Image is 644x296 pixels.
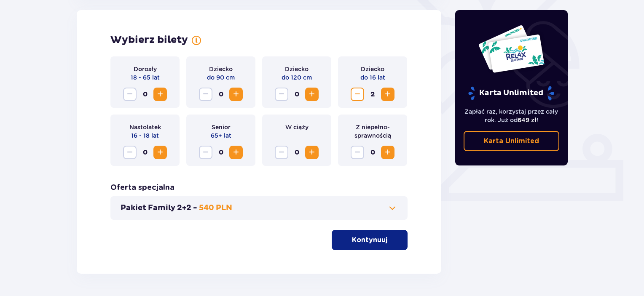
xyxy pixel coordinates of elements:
span: 649 zł [518,117,537,123]
h3: Oferta specjalna [110,183,174,193]
p: 18 - 65 lat [131,73,160,82]
button: Zmniejsz [123,146,137,159]
p: Nastolatek [129,123,161,131]
span: 0 [138,88,152,101]
button: Zmniejsz [351,146,364,159]
button: Zwiększ [229,88,243,101]
img: Dwie karty całoroczne do Suntago z napisem 'UNLIMITED RELAX', na białym tle z tropikalnymi liśćmi... [478,24,545,73]
span: 0 [290,146,303,159]
p: Dziecko [285,65,309,73]
p: Dorosły [134,65,157,73]
button: Zwiększ [153,146,167,159]
button: Zwiększ [153,88,167,101]
span: 0 [214,146,228,159]
p: do 16 lat [360,73,385,82]
h2: Wybierz bilety [110,34,188,46]
button: Zwiększ [305,146,319,159]
button: Zmniejsz [199,88,212,101]
button: Zwiększ [305,88,319,101]
p: Dziecko [361,65,384,73]
p: do 90 cm [207,73,235,82]
button: Zwiększ [381,88,394,101]
button: Zmniejsz [275,146,288,159]
span: 0 [290,88,303,101]
p: do 120 cm [282,73,312,82]
p: Z niepełno­sprawnością [345,123,400,140]
button: Pakiet Family 2+2 -540 PLN [121,203,397,213]
p: 65+ lat [211,131,231,140]
p: W ciąży [285,123,309,131]
button: Zwiększ [229,146,243,159]
button: Zmniejsz [275,88,288,101]
p: Karta Unlimited [484,136,539,146]
p: 540 PLN [199,203,232,213]
p: Zapłać raz, korzystaj przez cały rok. Już od ! [464,107,560,124]
a: Karta Unlimited [464,131,560,151]
p: Pakiet Family 2+2 - [121,203,197,213]
p: 16 - 18 lat [131,131,159,140]
button: Zmniejsz [351,88,364,101]
span: 0 [366,146,379,159]
span: 0 [214,88,228,101]
p: Senior [212,123,231,131]
button: Zmniejsz [199,146,212,159]
button: Kontynuuj [332,230,408,250]
span: 0 [138,146,152,159]
button: Zwiększ [381,146,394,159]
p: Kontynuuj [352,235,387,245]
p: Dziecko [209,65,233,73]
button: Zmniejsz [123,88,137,101]
span: 2 [366,88,379,101]
p: Karta Unlimited [467,86,555,101]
